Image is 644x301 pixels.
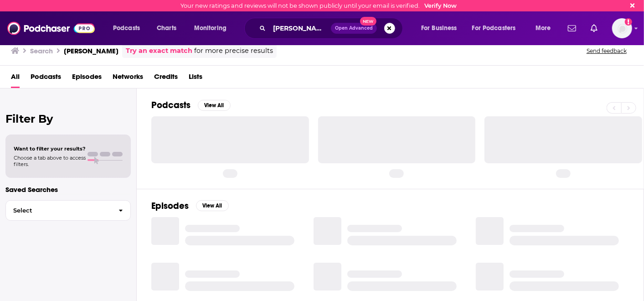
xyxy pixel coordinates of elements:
[198,100,231,111] button: View All
[612,18,632,38] button: Show profile menu
[421,22,457,35] span: For Business
[64,47,118,55] h3: [PERSON_NAME]
[415,21,469,36] button: open menu
[189,69,202,88] a: Lists
[7,20,95,37] img: Podchaser - Follow, Share and Rate Podcasts
[335,26,373,31] span: Open Advanced
[14,155,86,167] span: Choose a tab above to access filters.
[31,69,61,88] a: Podcasts
[194,22,227,35] span: Monitoring
[14,145,86,152] span: Want to filter your results?
[466,21,529,36] button: open menu
[151,21,182,36] a: Charts
[6,208,111,213] span: Select
[151,99,231,111] a: PodcastsView All
[253,18,412,39] div: Search podcasts, credits, & more...
[625,18,632,26] svg: Email not verified
[180,2,457,9] div: Your new ratings and reviews will not be shown publicly until your email is verified.
[269,21,331,36] input: Search podcasts, credits, & more...
[584,47,629,55] button: Send feedback
[151,200,189,212] h2: Episodes
[612,18,632,38] span: Logged in as jjomalley
[113,22,140,35] span: Podcasts
[564,21,580,36] a: Show notifications dropdown
[194,46,273,56] span: for more precise results
[72,69,102,88] a: Episodes
[5,200,131,221] button: Select
[5,112,131,125] h2: Filter By
[113,69,143,88] a: Networks
[196,200,229,211] button: View All
[331,23,377,34] button: Open AdvancedNew
[188,21,238,36] button: open menu
[360,17,376,26] span: New
[30,47,53,55] h3: Search
[11,69,20,88] a: All
[472,22,516,35] span: For Podcasters
[107,21,152,36] button: open menu
[151,200,229,212] a: EpisodesView All
[529,21,562,36] button: open menu
[126,46,192,56] a: Try an exact match
[424,2,457,9] a: Verify Now
[536,22,551,35] span: More
[587,21,601,36] a: Show notifications dropdown
[154,69,178,88] a: Credits
[157,22,176,35] span: Charts
[151,99,191,111] h2: Podcasts
[612,18,632,38] img: User Profile
[5,185,131,194] p: Saved Searches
